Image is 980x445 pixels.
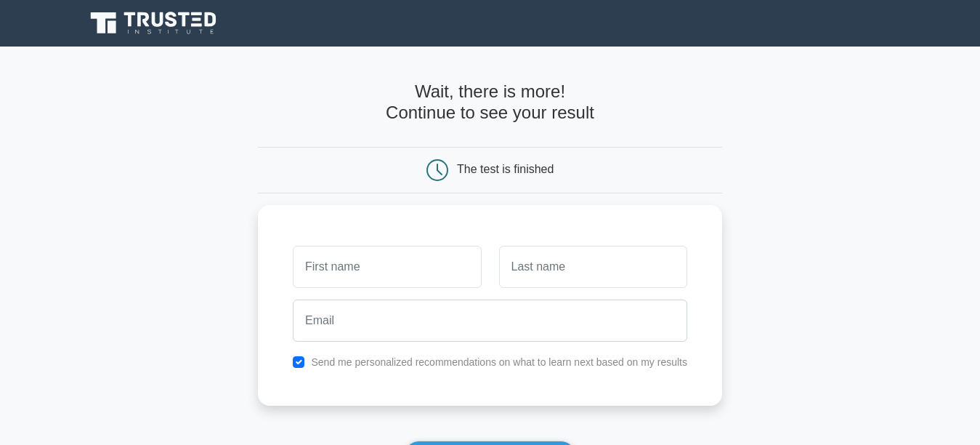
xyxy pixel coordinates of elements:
input: Email [293,300,687,342]
h4: Wait, there is more! Continue to see your result [258,81,722,124]
div: The test is finished [457,163,554,175]
label: Send me personalized recommendations on what to learn next based on my results [311,356,687,368]
input: First name [293,246,481,288]
input: Last name [499,246,687,288]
